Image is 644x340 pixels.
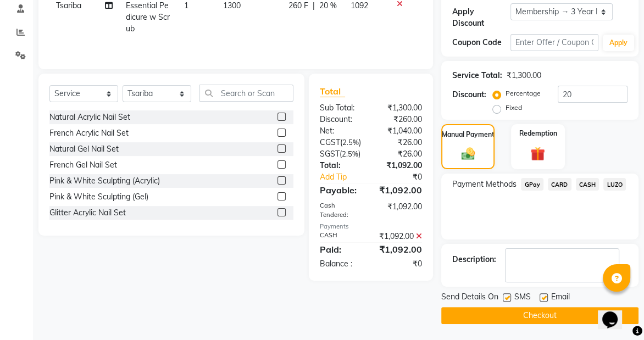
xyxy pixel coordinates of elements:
[351,1,368,10] span: 1092
[381,171,430,183] div: ₹0
[371,137,430,148] div: ₹26.00
[320,137,340,147] span: CGST
[521,178,543,191] span: GPay
[49,159,117,171] div: French Gel Nail Set
[576,178,599,191] span: CASH
[371,114,430,125] div: ₹260.00
[312,102,371,114] div: Sub Total:
[56,1,81,10] span: Tsariba
[452,37,510,48] div: Coupon Code
[506,103,522,113] label: Fixed
[49,112,130,123] div: Natural Acrylic Nail Set
[184,1,188,10] span: 1
[312,183,371,197] div: Payable:
[312,148,371,160] div: ( )
[312,125,371,137] div: Net:
[312,114,371,125] div: Discount:
[519,129,557,138] label: Redemption
[371,102,430,114] div: ₹1,300.00
[371,243,430,256] div: ₹1,092.00
[312,243,371,256] div: Paid:
[320,222,422,231] div: Payments
[49,207,126,219] div: Glitter Acrylic Nail Set
[49,175,160,187] div: Pink & White Sculpting (Acrylic)
[126,1,170,34] span: Essential Pedicure w Scrub
[312,160,371,171] div: Total:
[452,6,510,29] div: Apply Discount
[598,296,633,329] iframe: chat widget
[371,183,430,197] div: ₹1,092.00
[371,125,430,137] div: ₹1,040.00
[371,258,430,270] div: ₹0
[603,178,626,191] span: LUZO
[312,171,381,183] a: Add Tip
[551,291,570,305] span: Email
[452,89,486,101] div: Discount:
[457,146,479,161] img: _cash.svg
[441,307,639,324] button: Checkout
[507,70,541,81] div: ₹1,300.00
[526,145,549,163] img: _gift.svg
[452,70,502,81] div: Service Total:
[548,178,571,191] span: CARD
[49,143,119,155] div: Natural Gel Nail Set
[49,127,129,139] div: French Acrylic Nail Set
[452,179,517,190] span: Payment Methods
[514,291,531,305] span: SMS
[342,149,358,158] span: 2.5%
[320,86,345,97] span: Total
[603,35,634,51] button: Apply
[371,160,430,171] div: ₹1,092.00
[506,88,541,98] label: Percentage
[199,85,293,102] input: Search or Scan
[312,258,371,270] div: Balance :
[49,191,148,203] div: Pink & White Sculpting (Gel)
[223,1,241,10] span: 1300
[312,137,371,148] div: ( )
[371,148,430,160] div: ₹26.00
[320,149,340,159] span: SGST
[371,231,430,242] div: ₹1,092.00
[312,231,371,242] div: CASH
[510,34,598,51] input: Enter Offer / Coupon Code
[441,291,498,305] span: Send Details On
[371,201,430,220] div: ₹1,092.00
[342,138,359,147] span: 2.5%
[452,254,496,265] div: Description:
[442,130,495,140] label: Manual Payment
[312,201,371,220] div: Cash Tendered:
